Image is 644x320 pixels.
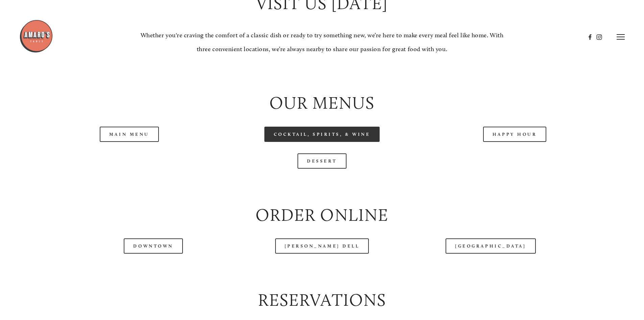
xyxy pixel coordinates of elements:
[483,127,547,142] a: Happy Hour
[100,127,159,142] a: Main Menu
[39,203,605,227] h2: Order Online
[264,127,380,142] a: Cocktail, Spirits, & Wine
[275,238,369,254] a: [PERSON_NAME] Dell
[124,238,183,254] a: Downtown
[297,153,347,169] a: Dessert
[39,91,605,115] h2: Our Menus
[19,19,53,53] img: Amaro's Table
[446,238,535,254] a: [GEOGRAPHIC_DATA]
[39,288,605,312] h2: Reservations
